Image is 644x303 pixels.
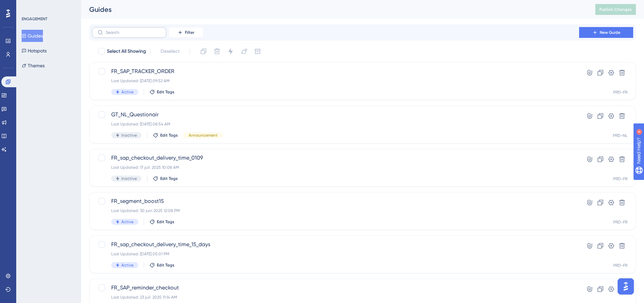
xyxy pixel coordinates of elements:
input: Search [106,30,161,35]
div: Guides [89,5,578,14]
div: Last Updated: [DATE] 09:52 AM [111,78,560,84]
span: Inactive [121,133,137,138]
button: Publish Changes [595,4,636,15]
span: FR_SAP_reminder_checkout [111,284,560,292]
div: 4 [47,3,49,9]
iframe: UserGuiding AI Assistant Launcher [616,276,636,297]
span: Need Help? [16,2,42,10]
button: Deselect [154,45,186,57]
span: Deselect [161,47,180,55]
span: Active [121,262,134,268]
span: Edit Tags [157,219,174,225]
div: PRD-FR [613,176,627,182]
span: New Guide [600,30,620,35]
button: Filter [169,27,203,38]
div: ENGAGEMENT [22,16,47,22]
span: Active [121,89,134,95]
span: FR_sap_checkout_delivery_time_15_days [111,240,560,249]
div: PRD-FR [613,263,627,268]
span: Edit Tags [157,89,174,95]
span: Edit Tags [160,133,178,138]
div: Last Updated: 30 juin 2025 12:08 PM [111,208,560,213]
span: Active [121,219,134,225]
button: Edit Tags [149,89,174,95]
div: Last Updated: [DATE] 08:54 AM [111,121,560,127]
button: Edit Tags [153,133,178,138]
span: GT_NL_Questionair [111,111,560,119]
span: FR_SAP_TRACKER_ORDER [111,67,560,75]
span: Edit Tags [160,176,178,181]
span: FR_sap_checkout_delivery_time_0109 [111,154,560,162]
div: Last Updated: [DATE] 05:01 PM [111,251,560,257]
span: Select All Showing [107,47,146,55]
div: PRD-FR [613,219,627,225]
button: Edit Tags [153,176,178,181]
button: Hotspots [22,45,47,57]
span: Announcement [189,133,218,138]
span: Filter [185,30,194,35]
span: Inactive [121,176,137,181]
button: New Guide [579,27,633,38]
button: Guides [22,30,43,42]
div: PRD-NL [613,133,627,138]
button: Edit Tags [149,219,174,225]
div: Last Updated: 17 juil. 2025 10:08 AM [111,165,560,170]
span: Edit Tags [157,262,174,268]
button: Edit Tags [149,262,174,268]
button: Themes [22,60,45,72]
div: Last Updated: 23 juil. 2025 11:14 AM [111,295,560,300]
span: FR_segment_boost15 [111,197,560,205]
div: PRD-FR [613,90,627,95]
span: Publish Changes [599,7,632,12]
